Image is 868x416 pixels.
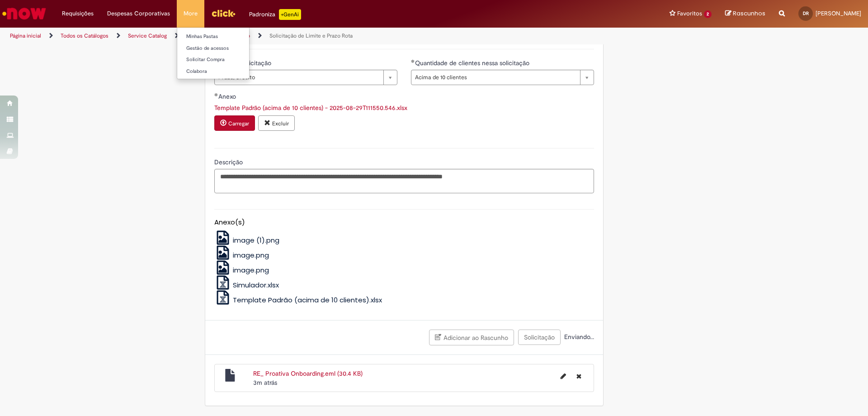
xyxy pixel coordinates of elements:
textarea: Descrição [214,169,594,193]
time: 29/08/2025 11:15:24 [253,378,277,387]
a: Template Padrão (acima de 10 clientes).xlsx [214,295,382,305]
a: Service Catalog [128,32,167,39]
span: Descrição [214,158,245,166]
a: Gestão de acessos [177,43,277,53]
h5: Anexo(s) [214,219,594,226]
span: Acima de 10 clientes [415,70,576,85]
button: Carregar anexo de Anexo Required [214,115,255,131]
span: Rascunhos [733,9,765,18]
a: Simulador.xlsx [214,280,279,290]
span: DR [803,10,809,16]
span: 2 [704,10,712,18]
span: Enviando... [562,333,594,341]
span: Quantidade de clientes nessa solicitação [415,59,531,67]
span: Prazo/Crédito [218,70,379,85]
p: +GenAi [279,9,301,20]
a: Minhas Pastas [177,32,277,42]
span: More [184,9,198,18]
span: Obrigatório Preenchido [411,59,415,63]
a: Solicitação de Limite e Prazo Rota [269,32,353,39]
span: image.png [233,265,269,275]
span: image.png [233,250,269,260]
a: Rascunhos [725,10,765,18]
span: Requisições [62,9,94,18]
span: [PERSON_NAME] [816,10,861,17]
button: Excluir anexo Template Padrão (acima de 10 clientes) - 2025-08-29T111550.546.xlsx [258,115,295,131]
span: Obrigatório Preenchido [214,93,218,96]
a: Solicitar Compra [177,55,277,65]
span: Favoritos [677,9,702,18]
button: Excluir RE_ Proativa Onboarding.eml [571,369,587,383]
a: image.png [214,265,269,275]
div: Padroniza [249,9,301,20]
small: Carregar [228,120,249,127]
ul: More [177,27,250,79]
a: Todos os Catálogos [61,32,108,39]
span: 3m atrás [253,378,277,387]
a: Colabora [177,67,277,77]
a: image.png [214,250,269,260]
span: Anexo [218,92,238,100]
a: RE_ Proativa Onboarding.eml (30.4 KB) [253,369,363,378]
ul: Trilhas de página [7,28,572,44]
a: Download de Template Padrão (acima de 10 clientes) - 2025-08-29T111550.546.xlsx [214,104,407,112]
span: Template Padrão (acima de 10 clientes).xlsx [233,295,382,305]
span: Simulador.xlsx [233,280,279,290]
a: image (1).png [214,235,280,245]
a: Página inicial [10,32,41,39]
img: ServiceNow [1,5,47,23]
span: Despesas Corporativas [107,9,170,18]
button: Editar nome de arquivo RE_ Proativa Onboarding.eml [555,369,571,383]
img: click_logo_yellow_360x200.png [211,6,236,20]
small: Excluir [272,120,289,127]
span: image (1).png [233,235,279,245]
